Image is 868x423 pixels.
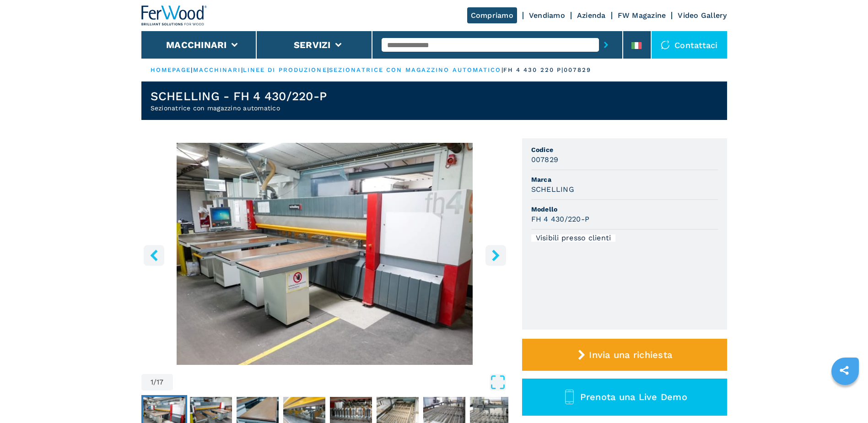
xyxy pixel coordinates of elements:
[531,214,590,224] h3: FH 4 430/220-P
[151,379,153,386] span: 1
[618,11,666,20] a: FW Magazine
[661,40,670,49] img: Contattaci
[531,154,559,165] h3: 007829
[485,245,506,266] button: right-button
[589,349,672,360] span: Invia una richiesta
[144,245,164,266] button: left-button
[166,39,227,50] button: Macchinari
[522,339,727,371] button: Invia una richiesta
[522,379,727,416] button: Prenota una Live Demo
[327,66,329,73] span: |
[191,66,193,73] span: |
[678,11,727,20] a: Video Gallery
[531,145,718,154] span: Codice
[467,7,517,23] a: Compriamo
[329,66,501,73] a: sezionatrice con magazzino automatico
[577,11,606,20] a: Azienda
[141,143,508,365] img: Sezionatrice con magazzino automatico SCHELLING FH 4 430/220-P
[156,379,164,386] span: 17
[531,205,718,214] span: Modello
[531,175,718,184] span: Marca
[580,391,687,402] span: Prenota una Live Demo
[151,66,191,73] a: HOMEPAGE
[564,66,591,74] p: 007829
[833,359,856,382] a: sharethis
[294,39,331,50] button: Servizi
[503,66,564,74] p: fh 4 430 220 p |
[599,34,613,55] button: submit-button
[151,89,327,103] h1: SCHELLING - FH 4 430/220-P
[141,5,207,26] img: Ferwood
[529,11,565,20] a: Vendiamo
[531,234,616,242] div: Visibili presso clienti
[652,31,727,59] div: Contattaci
[153,379,156,386] span: /
[141,143,508,365] div: Go to Slide 1
[241,66,243,73] span: |
[175,374,506,390] button: Open Fullscreen
[151,103,327,113] h2: Sezionatrice con magazzino automatico
[193,66,241,73] a: macchinari
[501,66,503,73] span: |
[243,66,327,73] a: linee di produzione
[531,184,574,195] h3: SCHELLING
